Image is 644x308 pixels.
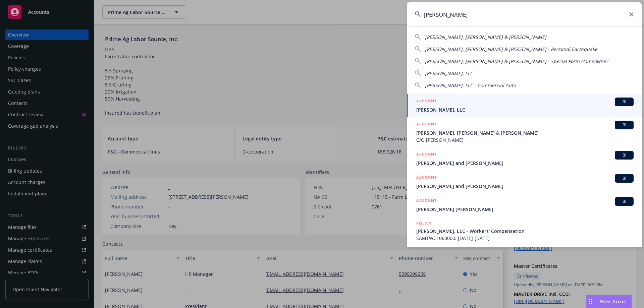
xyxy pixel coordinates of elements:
[586,295,594,308] div: Drag to move
[416,151,437,159] h5: ACCOUNT
[407,170,642,193] a: ACCOUNTBI[PERSON_NAME] and [PERSON_NAME]
[416,174,437,182] h5: ACCOUNT
[416,98,437,106] h5: ACCOUNT
[425,82,516,88] span: [PERSON_NAME], LLC - Commercial Auto
[416,136,634,143] span: C/O [PERSON_NAME]
[600,298,626,304] span: Nova Assist
[425,58,608,64] span: [PERSON_NAME], [PERSON_NAME] & [PERSON_NAME] - Special Form Homeowner
[416,197,437,205] h5: ACCOUNT
[618,99,631,105] span: BI
[407,217,642,245] a: POLICY[PERSON_NAME], LLC - Workers' CompensationSAMTWC1060000, [DATE]-[DATE]
[407,147,642,170] a: ACCOUNTBI[PERSON_NAME] and [PERSON_NAME]
[407,117,642,147] a: ACCOUNTBI[PERSON_NAME], [PERSON_NAME] & [PERSON_NAME]C/O [PERSON_NAME]
[416,206,634,213] span: [PERSON_NAME] [PERSON_NAME]
[416,235,634,242] span: SAMTWC1060000, [DATE]-[DATE]
[416,160,634,167] span: [PERSON_NAME] and [PERSON_NAME]
[425,34,546,40] span: [PERSON_NAME], [PERSON_NAME] & [PERSON_NAME]
[416,220,432,227] h5: POLICY
[416,183,634,190] span: [PERSON_NAME] and [PERSON_NAME]
[618,122,631,128] span: BI
[407,94,642,117] a: ACCOUNTBI[PERSON_NAME], LLC
[618,152,631,158] span: BI
[425,46,597,52] span: [PERSON_NAME], [PERSON_NAME] & [PERSON_NAME] - Personal Earthquake
[586,295,632,308] button: Nova Assist
[407,193,642,217] a: ACCOUNTBI[PERSON_NAME] [PERSON_NAME]
[416,129,634,136] span: [PERSON_NAME], [PERSON_NAME] & [PERSON_NAME]
[425,70,473,76] span: [PERSON_NAME], LLC
[416,228,634,235] span: [PERSON_NAME], LLC - Workers' Compensation
[416,106,634,113] span: [PERSON_NAME], LLC
[407,2,642,26] input: Search...
[618,198,631,204] span: BI
[416,121,437,129] h5: ACCOUNT
[618,175,631,181] span: BI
